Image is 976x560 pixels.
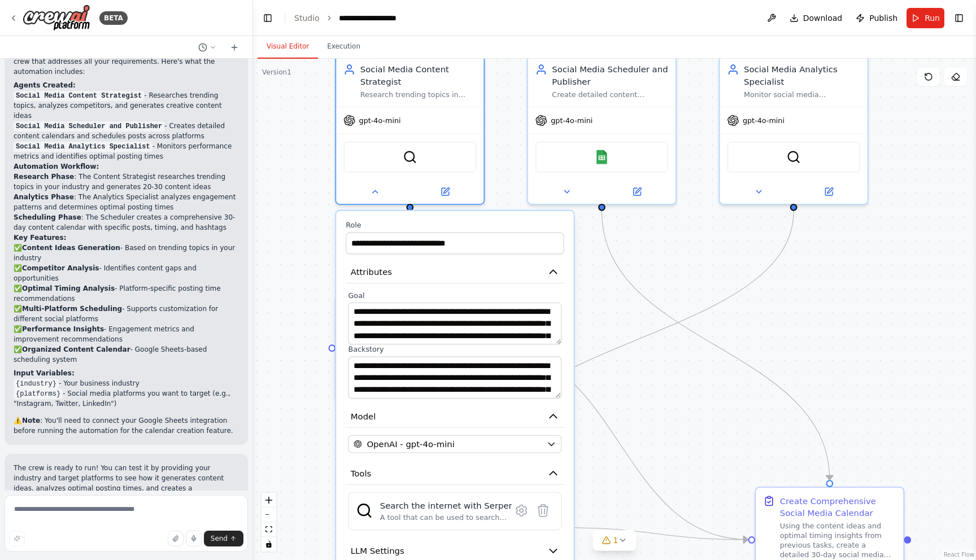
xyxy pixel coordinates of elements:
[351,410,376,422] span: Model
[360,90,477,99] div: Research trending topics in {industry}, analyze competitor content strategies, and generate creat...
[318,35,369,59] button: Execution
[780,521,896,559] div: Using the content ideas and optimal timing insights from previous tasks, create a detailed 30-day...
[348,344,561,354] label: Backstory
[258,35,318,59] button: Visual Editor
[14,141,239,161] li: - Monitors performance metrics and identifies optimal posting times
[359,116,401,125] span: gpt-4o-mini
[14,163,99,170] strong: Automation Workflow:
[527,55,677,205] div: Social Media Scheduler and PublisherCreate detailed content calendars, schedule posts across mult...
[14,81,76,89] strong: Agents Created:
[14,192,239,212] li: : The Analytics Specialist analyzes engagement patterns and determines optimal posting times
[99,11,128,25] div: BETA
[346,406,564,428] button: Model
[260,10,276,26] button: Hide left sidebar
[346,261,564,283] button: Attributes
[9,531,25,546] button: Improve this prompt
[14,173,74,181] strong: Research Phase
[491,342,748,546] g: Edge from 141f95ca-cac0-47fb-9fa9-5efd436d1a34 to 95c5b90e-7445-422f-b00c-647783f788bc
[14,142,152,152] code: Social Media Analytics Specialist
[346,462,564,484] button: Tools
[14,90,239,121] li: - Researches trending topics, analyzes competitors, and generates creative content ideas
[262,508,276,522] button: zoom out
[168,531,184,546] button: Upload files
[14,389,63,399] code: {platforms}
[14,388,239,409] li: - Social media platforms you want to target (e.g., "Instagram, Twitter, LinkedIn")
[225,41,243,54] button: Start a new chat
[22,305,122,313] strong: Multi-Platform Scheduling
[14,91,144,101] code: Social Media Content Strategist
[603,185,671,199] button: Open in side panel
[262,522,276,537] button: fit view
[335,55,485,205] div: Social Media Content StrategistResearch trending topics in {industry}, analyze competitor content...
[14,213,81,221] strong: Scheduling Phase
[795,185,862,199] button: Open in side panel
[14,463,239,504] p: The crew is ready to run! You can test it by providing your industry and target platforms to see ...
[851,8,902,28] button: Publish
[380,513,512,523] div: A tool that can be used to search the internet with a search_query. Supports different search typ...
[22,285,115,292] strong: Optimal Timing Analysis
[262,493,276,552] div: React Flow controls
[411,185,479,199] button: Open in side panel
[194,41,221,54] button: Switch to previous chat
[593,530,637,551] button: 1
[204,531,243,546] button: Send
[14,415,239,436] p: ⚠️ : You'll need to connect your Google Sheets integration before running the automation for the ...
[552,90,668,99] div: Create detailed content calendars, schedule posts across multiple social media platforms ({platfo...
[14,193,74,201] strong: Analytics Phase
[907,8,944,28] button: Run
[785,8,847,28] button: Download
[348,435,561,453] button: OpenAI - gpt-4o-mini
[356,502,373,519] img: SerperDevTool
[869,12,897,24] span: Publish
[351,266,392,278] span: Attributes
[532,500,554,521] button: Delete tool
[596,211,836,480] g: Edge from a9cc8c12-4480-4f8b-b9a0-1a90176feb35 to 95c5b90e-7445-422f-b00c-647783f788bc
[743,116,785,125] span: gpt-4o-mini
[360,64,477,88] div: Social Media Content Strategist
[476,211,800,468] g: Edge from e66d4ee6-fd4b-4fbf-aa43-a157445bcdeb to d1868563-4e80-41f1-a048-bec61409518a
[951,10,967,26] button: Show right sidebar
[718,55,868,205] div: Social Media Analytics SpecialistMonitor social media performance metrics, analyze engagement dat...
[14,243,239,365] p: ✅ - Based on trending topics in your industry ✅ - Identifies content gaps and opportunities ✅ - P...
[262,537,276,552] button: toggle interactivity
[14,172,239,192] li: : The Content Strategist researches trending topics in your industry and generates 20-30 content ...
[22,325,104,333] strong: Performance Insights
[744,90,860,99] div: Monitor social media performance metrics, analyze engagement data from {platforms}, identify opti...
[613,535,618,546] span: 1
[14,379,59,389] code: {industry}
[595,150,609,164] img: Google Sheets
[22,417,40,425] strong: Note
[262,493,276,508] button: zoom in
[367,438,454,450] span: OpenAI - gpt-4o-mini
[14,369,75,377] strong: Input Variables:
[14,121,239,141] li: - Creates detailed content calendars and schedules posts across platforms
[346,221,564,230] label: Role
[511,500,532,521] button: Configure tool
[351,545,404,557] span: LLM Settings
[348,291,561,300] label: Goal
[14,121,164,132] code: Social Media Scheduler and Publisher
[14,378,239,388] li: - Your business industry
[294,14,320,23] a: Studio
[551,116,592,125] span: gpt-4o-mini
[22,264,99,272] strong: Competitor Analysis
[403,150,417,164] img: SerperDevTool
[552,64,668,88] div: Social Media Scheduler and Publisher
[803,12,843,24] span: Download
[14,234,66,242] strong: Key Features:
[211,534,228,543] span: Send
[23,5,90,31] img: Logo
[380,500,512,511] div: Search the internet with Serper
[14,212,239,233] li: : The Scheduler creates a comprehensive 30-day content calendar with specific posts, timing, and ...
[14,46,239,77] p: Perfect! I've created a comprehensive social media management crew that addresses all your requir...
[294,12,416,24] nav: breadcrumb
[351,467,372,479] span: Tools
[564,522,748,545] g: Edge from d1868563-4e80-41f1-a048-bec61409518a to 95c5b90e-7445-422f-b00c-647783f788bc
[744,64,860,88] div: Social Media Analytics Specialist
[186,531,202,546] button: Click to speak your automation idea
[22,345,130,353] strong: Organized Content Calendar
[925,12,940,24] span: Run
[944,552,974,558] a: React Flow attribution
[786,150,800,164] img: SerperDevTool
[780,495,896,519] div: Create Comprehensive Social Media Calendar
